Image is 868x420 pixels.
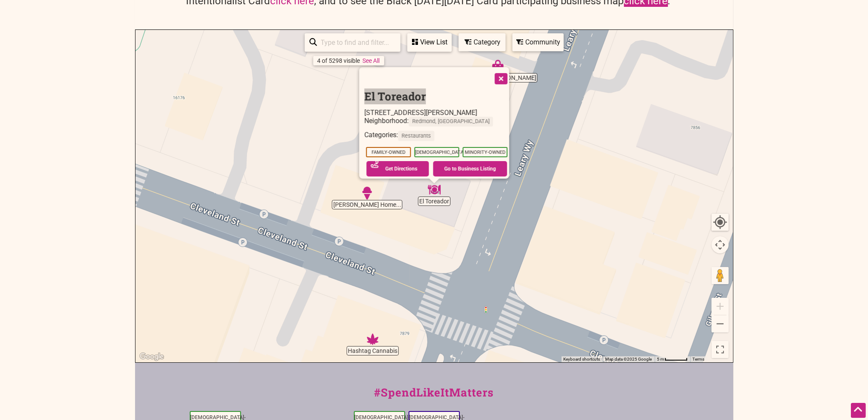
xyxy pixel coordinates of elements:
[318,34,395,51] input: Type to find and filter...
[318,57,360,64] div: 4 of 5298 visible
[513,34,563,50] div: Community
[489,67,511,88] button: Close
[414,147,459,157] span: [DEMOGRAPHIC_DATA]-Owned
[712,236,729,253] button: Map camera controls
[512,33,564,51] div: Filter by Community
[712,214,729,231] button: Your Location
[305,33,400,52] div: Type to search and filter
[657,357,665,361] span: 5 m
[138,351,166,362] img: Google
[366,161,429,176] a: Get Directions
[851,403,866,418] div: Scroll Back to Top
[712,298,729,315] button: Zoom in
[135,384,733,409] div: #SpendLikeItMatters
[459,33,506,51] div: Filter by category
[357,183,377,203] div: Molly Moon's Homemade Ice Cream
[564,356,600,362] button: Keyboard shortcuts
[606,357,652,361] span: Map data ©2025 Google
[398,131,434,141] span: Restaurants
[363,329,383,349] div: Hashtag Cannabis
[364,131,509,145] div: Categories:
[364,89,426,103] a: El Toreador
[138,351,166,362] a: Open this area in Google Maps (opens a new window)
[363,57,380,64] a: See All
[488,56,508,76] div: Styled With Claire
[433,161,507,176] a: Go to Business Listing
[711,340,730,359] button: Toggle fullscreen view
[712,315,729,332] button: Zoom out
[424,180,444,200] div: El Toreador
[408,34,451,50] div: View List
[462,147,507,157] span: Minority-Owned
[655,356,690,362] button: Map Scale: 5 m per 50 pixels
[693,357,705,361] a: Terms (opens in new tab)
[366,147,411,157] span: Family-Owned
[364,109,509,117] div: [STREET_ADDRESS][PERSON_NAME]
[712,267,729,284] button: Drag Pegman onto the map to open Street View
[407,33,452,52] div: See a list of the visible businesses
[364,117,509,131] div: Neighborhood:
[409,117,493,126] span: Redmond, [GEOGRAPHIC_DATA]
[459,34,505,50] div: Category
